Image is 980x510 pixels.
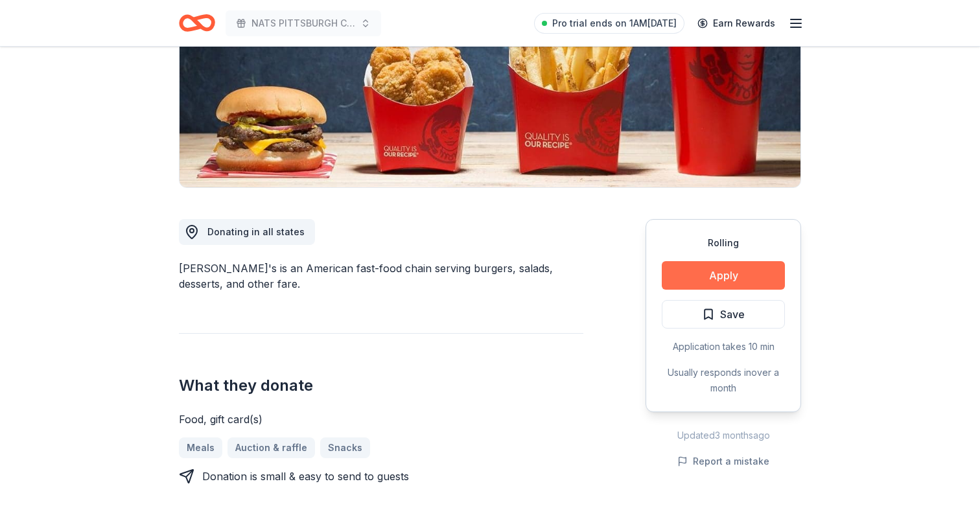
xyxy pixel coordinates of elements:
[179,411,583,427] div: Food, gift card(s)
[251,16,355,31] span: NATS PITTSBURGH CHAPTER FIRST ANNIVERSARY
[534,13,684,34] a: Pro trial ends on 1AM[DATE]
[662,235,785,251] div: Rolling
[662,261,785,290] button: Apply
[227,437,315,458] a: Auction & raffle
[552,16,677,31] span: Pro trial ends on 1AM[DATE]
[720,306,745,323] span: Save
[677,454,769,469] button: Report a mistake
[662,300,785,329] button: Save
[646,428,801,443] div: Updated 3 months ago
[226,10,381,36] button: NATS PITTSBURGH CHAPTER FIRST ANNIVERSARY
[662,365,785,396] div: Usually responds in over a month
[179,8,215,38] a: Home
[662,339,785,354] div: Application takes 10 min
[179,261,583,292] div: [PERSON_NAME]'s is an American fast-food chain serving burgers, salads, desserts, and other fare.
[207,226,305,237] span: Donating in all states
[179,375,583,396] h2: What they donate
[202,469,409,484] div: Donation is small & easy to send to guests
[320,437,370,458] a: Snacks
[690,12,783,35] a: Earn Rewards
[179,437,222,458] a: Meals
